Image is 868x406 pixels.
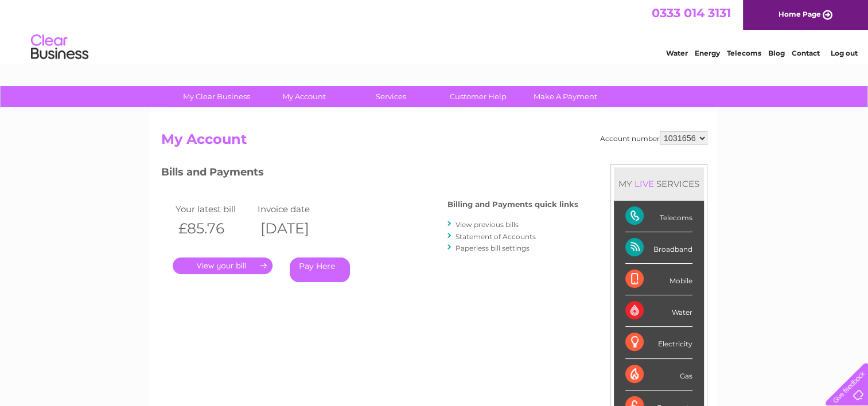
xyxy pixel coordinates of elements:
[614,167,704,200] div: MY SERVICES
[431,86,526,107] a: Customer Help
[625,359,692,391] div: Gas
[830,49,857,57] a: Log out
[255,201,337,217] td: Invoice date
[600,131,707,145] div: Account number
[164,6,706,56] div: Clear Business is a trading name of Verastar Limited (registered in [GEOGRAPHIC_DATA] No. 3667643...
[447,200,578,209] h4: Billing and Payments quick links
[792,49,820,57] a: Contact
[666,49,688,57] a: Water
[290,257,350,282] a: Pay Here
[652,6,731,20] a: 0333 014 3131
[625,201,692,232] div: Telecoms
[625,295,692,327] div: Water
[625,327,692,358] div: Electricity
[344,86,438,107] a: Services
[456,232,536,241] a: Statement of Accounts
[161,164,578,184] h3: Bills and Payments
[169,86,264,107] a: My Clear Business
[255,217,337,240] th: [DATE]
[456,244,530,252] a: Paperless bill settings
[625,264,692,295] div: Mobile
[173,257,273,274] a: .
[161,131,707,153] h2: My Account
[625,232,692,264] div: Broadband
[173,217,255,240] th: £85.76
[30,30,89,65] img: logo.png
[695,49,720,57] a: Energy
[173,201,255,217] td: Your latest bill
[768,49,785,57] a: Blog
[256,86,351,107] a: My Account
[518,86,613,107] a: Make A Payment
[727,49,761,57] a: Telecoms
[632,178,656,189] div: LIVE
[456,220,519,229] a: View previous bills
